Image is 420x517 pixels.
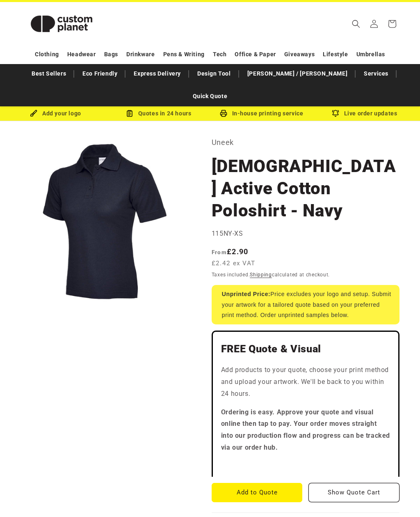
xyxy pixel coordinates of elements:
[323,47,348,62] a: Lifestyle
[221,364,390,400] p: Add products to your quote, choose your print method and upload your artwork. We'll be back to yo...
[250,272,272,278] a: Shipping
[189,89,232,103] a: Quick Quote
[67,47,96,62] a: Headwear
[18,2,106,45] a: Custom Planet
[27,67,70,81] a: Best Sellers
[4,108,107,119] div: Add your logo
[212,483,303,502] button: Add to Quote
[356,47,385,62] a: Umbrellas
[126,47,155,62] a: Drinkware
[221,460,390,469] iframe: Customer reviews powered by Trustpilot
[313,108,416,119] div: Live order updates
[193,67,235,81] a: Design Tool
[220,110,227,117] img: In-house printing
[163,47,205,62] a: Pens & Writing
[221,342,390,356] h2: FREE Quote & Visual
[126,110,133,117] img: Order Updates Icon
[212,247,249,256] strong: £2.90
[104,47,118,62] a: Bags
[332,110,339,117] img: Order updates
[243,67,352,81] a: [PERSON_NAME] / [PERSON_NAME]
[212,249,227,255] span: From
[78,67,121,81] a: Eco Friendly
[212,285,399,324] div: Price excludes your logo and setup. Submit your artwork for a tailored quote based on your prefer...
[107,108,210,119] div: Quotes in 24 hours
[221,408,390,451] strong: Ordering is easy. Approve your quote and visual online then tap to pay. Your order moves straight...
[279,428,420,517] iframe: Chat Widget
[235,47,276,62] a: Office & Paper
[35,47,59,62] a: Clothing
[212,271,399,279] div: Taxes included. calculated at checkout.
[212,155,399,222] h1: [DEMOGRAPHIC_DATA] Active Cotton Poloshirt - Navy
[222,291,271,297] strong: Unprinted Price:
[130,67,185,81] a: Express Delivery
[347,15,365,33] summary: Search
[284,47,315,62] a: Giveaways
[30,110,37,117] img: Brush Icon
[212,230,243,237] span: 115NY-XS
[212,136,399,149] p: Uneek
[210,108,313,119] div: In-house printing service
[212,259,256,268] span: £2.42 ex VAT
[360,67,393,81] a: Services
[213,47,226,62] a: Tech
[21,5,103,42] img: Custom Planet
[21,136,191,307] media-gallery: Gallery Viewer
